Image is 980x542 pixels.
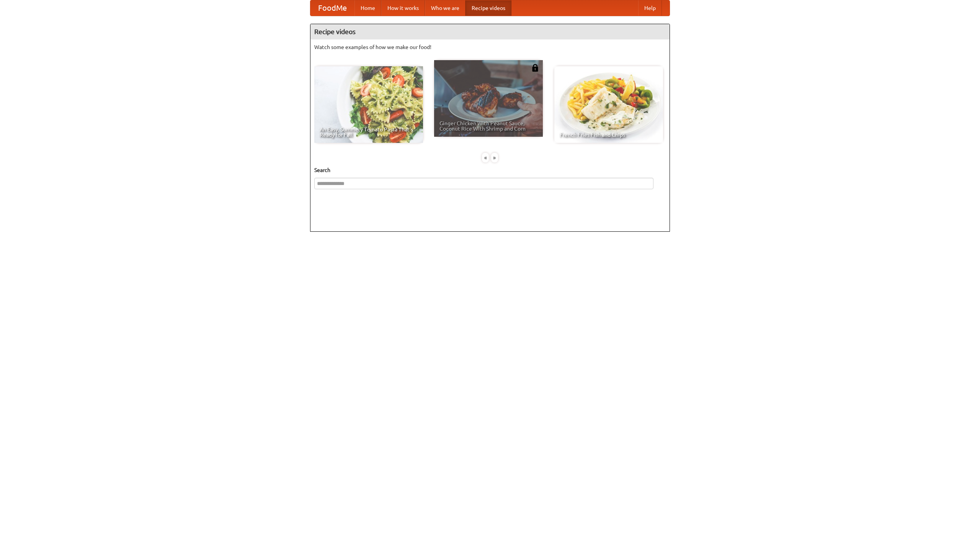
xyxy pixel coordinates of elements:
[638,0,662,16] a: Help
[560,132,658,138] span: French Fries Fish and Chips
[554,66,663,143] a: French Fries Fish and Chips
[314,43,666,51] p: Watch some examples of how we make our food!
[314,166,666,174] h5: Search
[354,0,381,16] a: Home
[310,0,354,16] a: FoodMe
[482,153,489,162] div: «
[381,0,425,16] a: How it works
[425,0,465,16] a: Who we are
[320,127,418,138] span: An Easy, Summery Tomato Pasta That's Ready for Fall
[314,66,423,143] a: An Easy, Summery Tomato Pasta That's Ready for Fall
[465,0,511,16] a: Recipe videos
[310,24,670,39] h4: Recipe videos
[491,153,498,162] div: »
[531,64,539,72] img: 483408.png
